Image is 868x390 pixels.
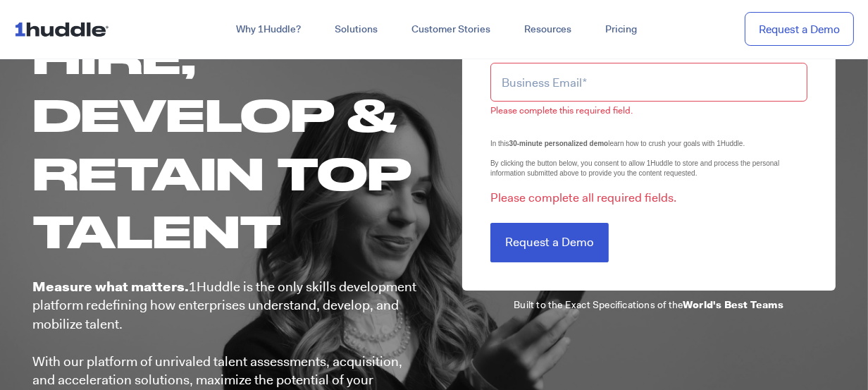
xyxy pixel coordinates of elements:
[683,298,784,311] b: World's Best Teams
[32,28,420,260] h1: Hire, Develop & Retain Top Talent
[395,17,507,42] a: Customer Stories
[588,17,654,42] a: Pricing
[490,190,676,207] label: Please complete all required fields.
[14,16,115,42] img: ...
[745,12,854,47] a: Request a Demo
[490,140,779,177] span: In this learn how to crush your goals with 1Huddle. By clicking the button below, you consent to ...
[507,17,588,42] a: Resources
[462,298,836,312] p: Built to the Exact Specifications of the
[490,63,807,102] input: Business Email*
[509,140,609,147] strong: 30-minute personalized demo
[32,278,189,295] b: Measure what matters.
[490,223,609,262] input: Request a Demo
[318,17,395,42] a: Solutions
[490,104,807,118] label: Please complete this required field.
[219,17,318,42] a: Why 1Huddle?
